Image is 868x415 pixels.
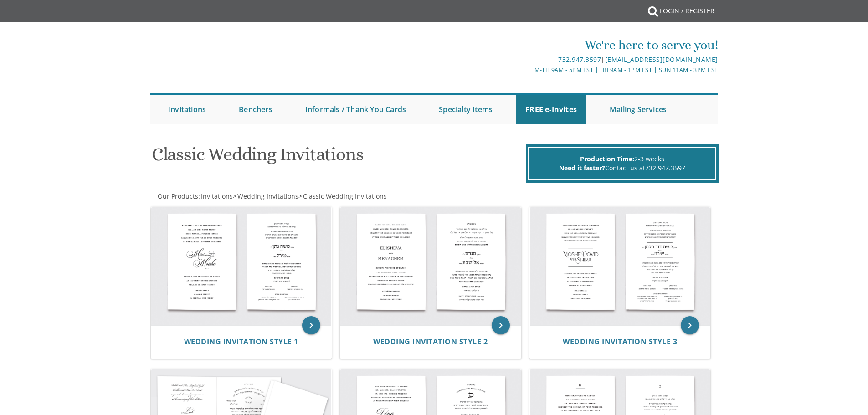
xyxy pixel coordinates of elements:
[150,192,434,201] div: :
[340,65,718,75] div: M-Th 9am - 5pm EST | Fri 9am - 1pm EST | Sun 11am - 3pm EST
[605,55,718,64] a: [EMAIL_ADDRESS][DOMAIN_NAME]
[645,164,685,172] a: 732.947.3597
[152,144,524,171] h1: Classic Wedding Invitations
[430,95,502,124] a: Specialty Items
[230,95,282,124] a: Benchers
[681,316,699,334] a: keyboard_arrow_right
[298,192,387,200] span: >
[563,337,677,347] span: Wedding Invitation Style 3
[233,192,298,200] span: >
[296,95,415,124] a: Informals / Thank You Cards
[340,207,521,326] img: Wedding Invitation Style 2
[601,95,676,124] a: Mailing Services
[528,147,716,180] div: 2-3 weeks Contact us at
[157,192,198,200] a: Our Products
[558,55,601,64] a: 732.947.3597
[237,192,298,200] span: Wedding Invitations
[340,36,718,54] div: We're here to serve you!
[184,338,298,346] a: Wedding Invitation Style 1
[184,337,298,347] span: Wedding Invitation Style 1
[340,54,718,65] div: |
[563,338,677,346] a: Wedding Invitation Style 3
[516,95,586,124] a: FREE e-Invites
[236,192,298,200] a: Wedding Invitations
[201,192,233,200] span: Invitations
[200,192,233,200] a: Invitations
[373,337,488,347] span: Wedding Invitation Style 2
[492,316,510,334] a: keyboard_arrow_right
[302,316,320,334] a: keyboard_arrow_right
[530,207,710,326] img: Wedding Invitation Style 3
[303,192,387,200] span: Classic Wedding Invitations
[302,192,387,200] a: Classic Wedding Invitations
[580,154,634,163] span: Production Time:
[373,338,488,346] a: Wedding Invitation Style 2
[559,164,605,172] span: Need it faster?
[151,207,332,326] img: Wedding Invitation Style 1
[159,95,215,124] a: Invitations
